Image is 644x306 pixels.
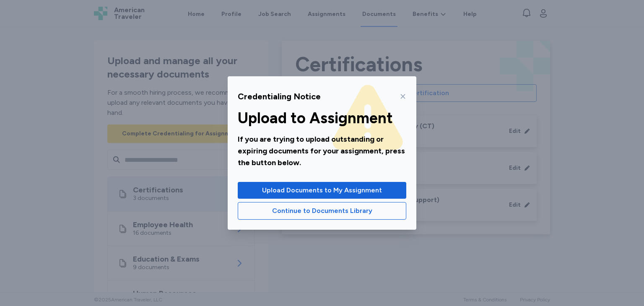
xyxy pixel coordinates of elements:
[272,206,372,216] span: Continue to Documents Library
[238,202,406,220] button: Continue to Documents Library
[238,91,321,102] div: Credentialing Notice
[238,182,406,199] button: Upload Documents to My Assignment
[262,185,382,195] span: Upload Documents to My Assignment
[238,110,406,127] div: Upload to Assignment
[238,133,406,169] div: If you are trying to upload outstanding or expiring documents for your assignment, press the butt...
